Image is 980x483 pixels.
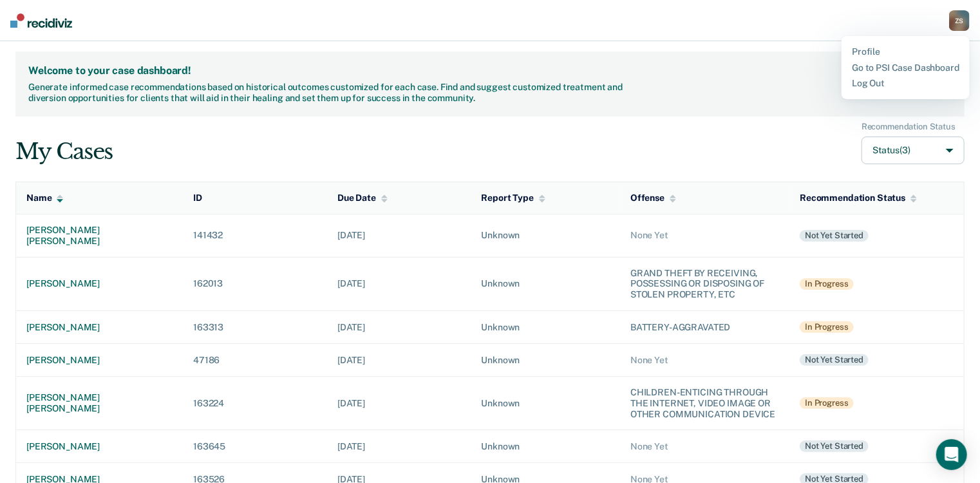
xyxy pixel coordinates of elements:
[630,322,779,333] div: BATTERY-AGGRAVATED
[28,82,627,104] div: Generate informed case recommendations based on historical outcomes customized for each case. Fin...
[471,343,620,376] td: Unknown
[471,376,620,430] td: Unknown
[26,355,173,366] div: [PERSON_NAME]
[630,230,779,241] div: None Yet
[862,122,956,132] div: Recommendation Status
[337,193,388,204] div: Due Date
[800,440,869,452] div: Not yet started
[183,343,327,376] td: 47186
[471,430,620,463] td: Unknown
[327,343,471,376] td: [DATE]
[28,64,936,77] div: Welcome to your case dashboard!
[800,397,854,409] div: In Progress
[800,354,869,366] div: Not yet started
[852,46,959,57] a: Profile
[193,193,202,204] div: ID
[949,10,970,31] div: Z S
[327,310,471,343] td: [DATE]
[471,214,620,257] td: Unknown
[471,257,620,310] td: Unknown
[936,439,967,470] div: Open Intercom Messenger
[327,376,471,430] td: [DATE]
[183,214,327,257] td: 141432
[630,355,779,366] div: None Yet
[800,278,854,290] div: In Progress
[26,322,173,333] div: [PERSON_NAME]
[630,387,779,419] div: CHILDREN-ENTICING THROUGH THE INTERNET, VIDEO IMAGE OR OTHER COMMUNICATION DEVICE
[471,310,620,343] td: Unknown
[183,430,327,463] td: 163645
[800,230,869,241] div: Not yet started
[630,193,676,204] div: Offense
[26,278,173,289] div: [PERSON_NAME]
[183,310,327,343] td: 163313
[327,257,471,310] td: [DATE]
[800,193,917,204] div: Recommendation Status
[481,193,545,204] div: Report Type
[949,10,970,31] button: ZS
[183,257,327,310] td: 162013
[15,138,113,165] div: My Cases
[10,14,72,28] img: Recidiviz
[327,430,471,463] td: [DATE]
[26,392,173,414] div: [PERSON_NAME] [PERSON_NAME]
[26,225,173,247] div: [PERSON_NAME] [PERSON_NAME]
[26,441,173,452] div: [PERSON_NAME]
[630,268,779,300] div: GRAND THEFT BY RECEIVING, POSSESSING OR DISPOSING OF STOLEN PROPERTY, ETC
[852,78,959,89] a: Log Out
[862,137,965,164] button: Status(3)
[800,321,854,333] div: In Progress
[26,193,63,204] div: Name
[852,62,959,73] a: Go to PSI Case Dashboard
[327,214,471,257] td: [DATE]
[183,376,327,430] td: 163224
[630,441,779,452] div: None Yet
